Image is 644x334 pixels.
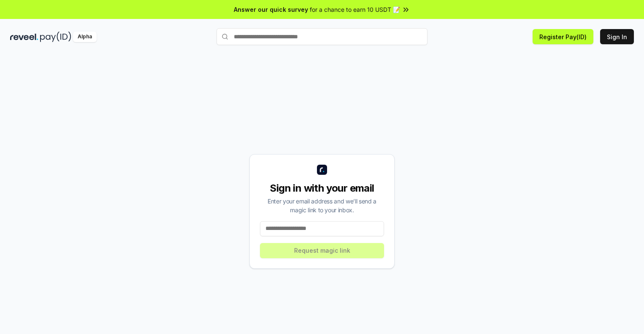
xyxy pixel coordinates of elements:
span: for a chance to earn 10 USDT 📝 [310,5,400,14]
span: Answer our quick survey [234,5,308,14]
div: Sign in with your email [260,182,384,195]
img: pay_id [40,32,71,42]
button: Register Pay(ID) [533,29,593,44]
button: Sign In [600,29,634,44]
div: Alpha [73,32,97,42]
div: Enter your email address and we’ll send a magic link to your inbox. [260,197,384,214]
img: reveel_dark [10,32,38,42]
img: logo_small [317,165,327,175]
